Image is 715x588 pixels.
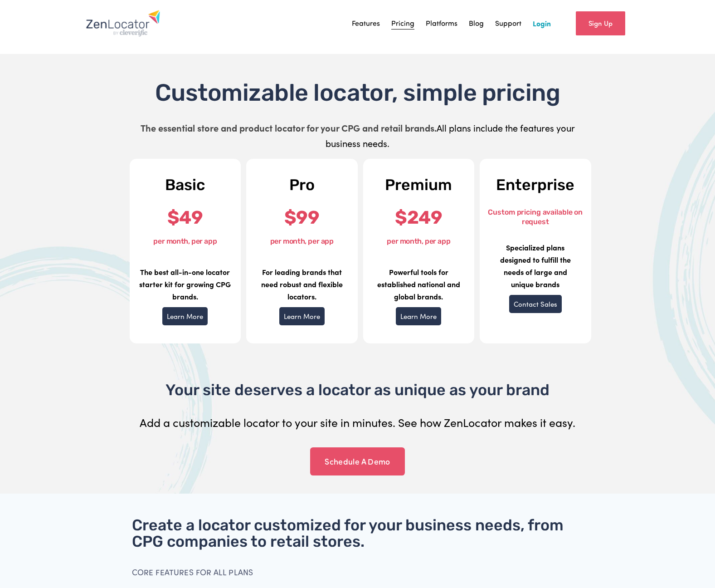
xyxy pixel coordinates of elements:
span: Your site deserves a locator as unique as your brand [165,381,550,399]
strong: $49 [167,207,203,228]
strong: The essential store and product locator for your CPG and retail brands. [141,122,437,134]
strong: $249 [395,207,442,228]
strong: Specialized plans designed to fulfill the needs of large and unique brands [500,242,571,289]
span: Customizable locator, simple pricing [155,78,560,107]
a: Schedule A Demo [310,447,405,475]
a: Platforms [426,16,457,30]
a: Learn More [396,307,441,325]
img: Zenlocator [86,10,161,37]
a: Learn More [162,307,208,325]
p: Add a customizable locator to your site in minutes. See how ZenLocator makes it easy. [132,413,584,432]
h2: Premium [371,177,467,193]
strong: Powerful tools for established national and global brands. [377,267,460,301]
a: Blog [469,16,484,30]
a: Learn More [279,307,325,325]
font: per month, per app [153,237,217,245]
code: CORE FEATURES FOR ALL PLANS [132,567,253,577]
h2: Enterprise [487,177,584,193]
span: Create a locator customized for your business needs, from CPG companies to retail stores. [132,516,567,551]
strong: $99 [284,207,320,228]
p: All plans include the features your business needs. [132,120,584,151]
strong: The best all-in-one locator starter kit for growing CPG brands. [139,267,231,301]
strong: For leading brands that need robust and flexible locators. [261,267,343,301]
a: Contact Sales [509,295,562,313]
a: Login [533,16,551,30]
font: per month, per app [270,237,334,245]
a: Support [495,16,521,30]
font: Custom pricing available on request [488,208,583,226]
font: per month, per app [387,237,450,245]
h2: Pro [254,177,350,193]
a: Pricing [391,16,414,30]
a: Features [352,16,380,30]
a: Sign Up [576,11,625,35]
h2: Basic [137,177,233,193]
